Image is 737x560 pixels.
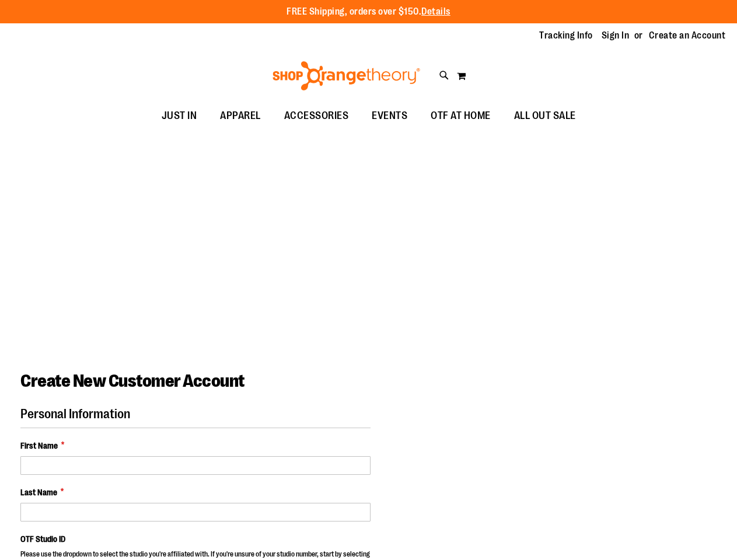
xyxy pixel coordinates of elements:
a: Sign In [602,29,630,42]
a: Tracking Info [539,29,593,42]
a: Details [421,6,450,17]
span: ALL OUT SALE [514,103,576,129]
span: OTF Studio ID [20,534,65,544]
p: FREE Shipping, orders over $150. [287,5,450,19]
span: First Name [20,440,58,452]
span: JUST IN [162,103,197,129]
span: ACCESSORIES [284,103,349,129]
span: APPAREL [220,103,261,129]
img: Shop Orangetheory [271,61,422,90]
span: Last Name [20,487,57,498]
span: EVENTS [372,103,407,129]
a: Create an Account [649,29,726,42]
span: Personal Information [20,407,130,421]
span: Create New Customer Account [20,371,244,391]
span: OTF AT HOME [431,103,491,129]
